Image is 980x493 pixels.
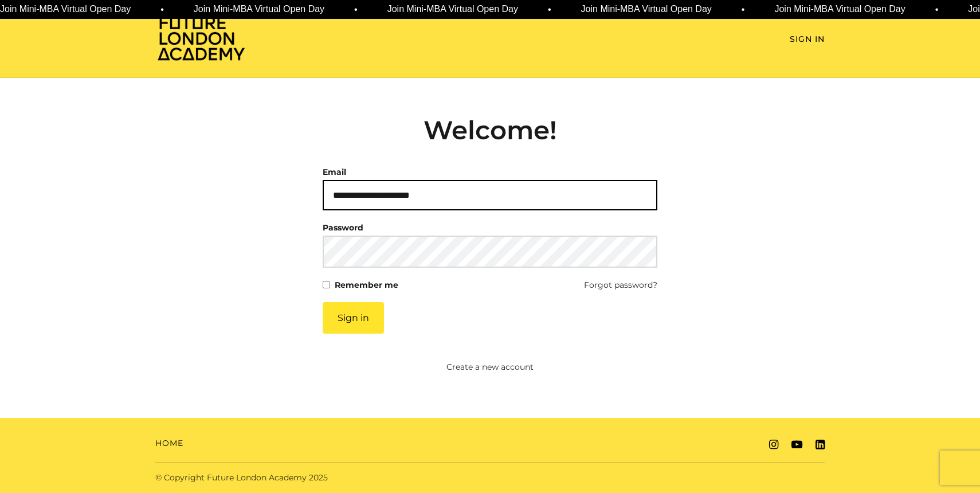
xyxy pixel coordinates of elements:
label: Password [323,220,363,236]
span: • [160,3,164,17]
span: • [935,3,939,17]
a: Create a new account [267,361,714,373]
label: Email [323,164,346,180]
label: Remember me [335,277,398,293]
a: Forgot password? [584,277,657,293]
div: © Copyright Future London Academy 2025 [146,472,490,484]
span: • [548,3,551,17]
span: • [354,3,358,17]
a: Home [155,437,183,449]
img: Home Page [155,15,247,61]
h2: Welcome! [323,115,657,146]
button: Sign in [323,302,384,334]
a: Sign In [790,33,825,45]
span: • [742,3,745,17]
